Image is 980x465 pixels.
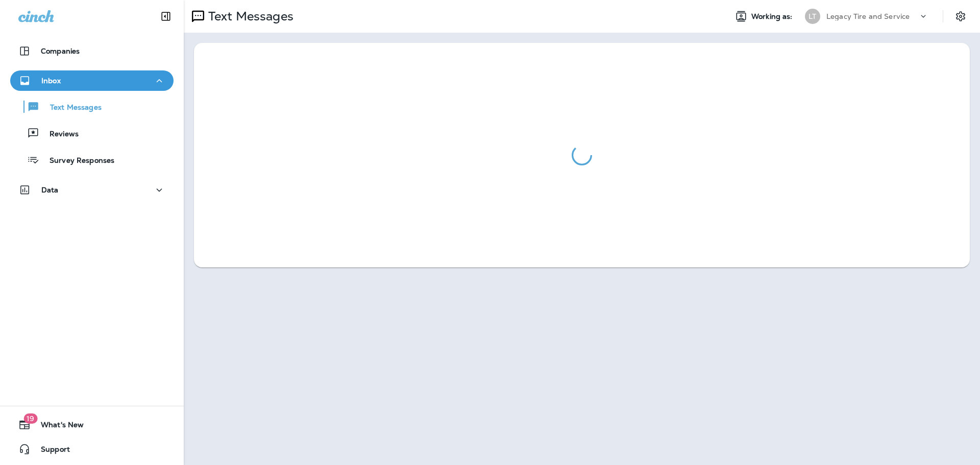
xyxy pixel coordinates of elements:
[10,439,174,459] button: Support
[805,9,820,24] div: LT
[41,47,80,55] p: Companies
[10,149,174,170] button: Survey Responses
[751,12,795,21] span: Working as:
[31,445,70,457] span: Support
[826,12,910,20] p: Legacy Tire and Service
[10,70,174,91] button: Inbox
[10,414,174,435] button: 19What's New
[31,421,84,433] span: What's New
[152,6,180,27] button: Collapse Sidebar
[10,180,174,200] button: Data
[10,96,174,117] button: Text Messages
[23,413,37,424] span: 19
[204,9,293,24] p: Text Messages
[951,7,970,26] button: Settings
[40,103,102,113] p: Text Messages
[10,41,174,61] button: Companies
[10,123,174,144] button: Reviews
[41,77,61,85] p: Inbox
[39,130,79,139] p: Reviews
[41,186,59,194] p: Data
[39,156,114,166] p: Survey Responses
